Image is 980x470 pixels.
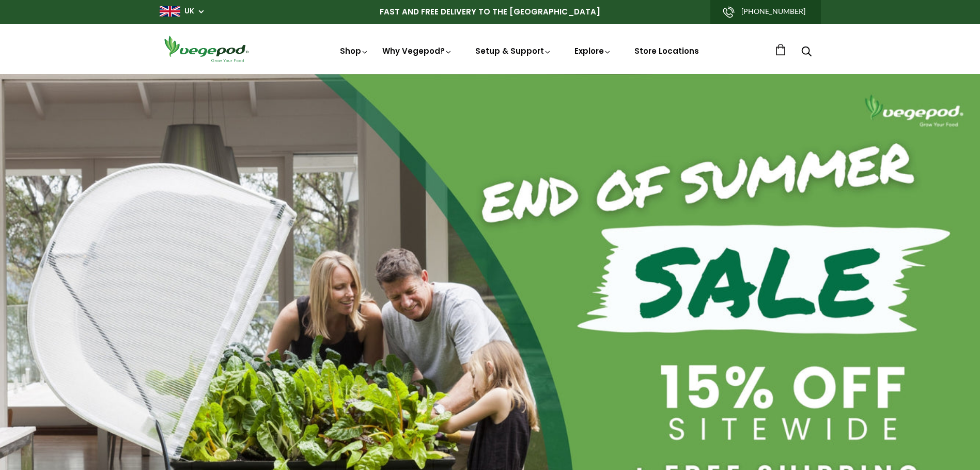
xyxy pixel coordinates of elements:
a: Search [801,47,812,58]
a: UK [184,6,194,17]
a: Store Locations [634,46,699,56]
a: Setup & Support [475,46,552,56]
a: Shop [340,46,369,56]
img: gb_large.png [160,6,180,17]
a: Explore [574,46,612,56]
img: Vegepod [160,34,253,64]
a: Why Vegepod? [382,46,453,56]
